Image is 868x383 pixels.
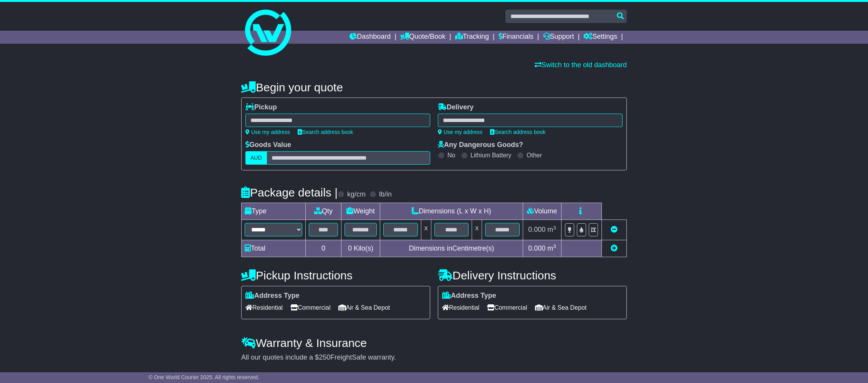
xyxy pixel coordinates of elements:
[553,225,556,231] sup: 3
[438,103,474,112] label: Delivery
[298,129,353,135] a: Search address book
[438,269,627,282] h4: Delivery Instructions
[350,31,391,44] a: Dashboard
[241,337,627,349] h4: Warranty & Insurance
[442,302,479,314] span: Residential
[400,31,446,44] a: Quote/Book
[306,203,341,220] td: Qty
[380,240,523,257] td: Dimensions in Centimetre(s)
[523,203,561,220] td: Volume
[611,226,618,233] a: Remove this item
[149,374,260,380] span: © One World Courier 2025. All rights reserved.
[242,203,306,220] td: Type
[290,302,330,314] span: Commercial
[455,31,489,44] a: Tracking
[245,141,291,149] label: Goods Value
[241,353,627,362] div: All our quotes include a $ FreightSafe warranty.
[245,151,267,165] label: AUD
[535,61,627,69] a: Switch to the old dashboard
[438,141,523,149] label: Any Dangerous Goods?
[241,81,627,94] h4: Begin your quote
[470,152,512,159] label: Lithium Battery
[319,353,330,361] span: 250
[499,31,533,44] a: Financials
[347,190,366,199] label: kg/cm
[553,243,556,249] sup: 3
[547,244,556,252] span: m
[242,240,306,257] td: Total
[528,244,545,252] span: 0.000
[527,152,542,159] label: Other
[241,269,430,282] h4: Pickup Instructions
[341,203,380,220] td: Weight
[487,302,527,314] span: Commercial
[490,129,545,135] a: Search address book
[241,186,338,199] h4: Package details |
[535,302,587,314] span: Air & Sea Depot
[421,220,431,240] td: x
[306,240,341,257] td: 0
[245,129,290,135] a: Use my address
[528,226,545,233] span: 0.000
[611,244,618,252] a: Add new item
[447,152,455,159] label: No
[348,244,352,252] span: 0
[438,129,482,135] a: Use my address
[583,31,617,44] a: Settings
[442,292,496,300] label: Address Type
[543,31,574,44] a: Support
[245,292,300,300] label: Address Type
[245,103,277,112] label: Pickup
[341,240,380,257] td: Kilo(s)
[379,190,392,199] label: lb/in
[245,302,283,314] span: Residential
[380,203,523,220] td: Dimensions (L x W x H)
[547,226,556,233] span: m
[338,302,390,314] span: Air & Sea Depot
[472,220,482,240] td: x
